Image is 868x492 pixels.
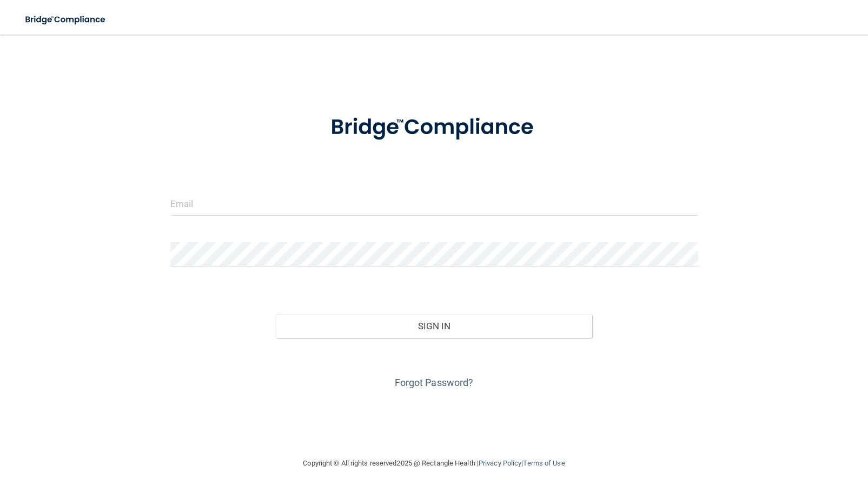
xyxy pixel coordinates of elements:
button: Sign In [276,314,593,338]
a: Forgot Password? [395,377,474,388]
img: bridge_compliance_login_screen.278c3ca4.svg [308,99,560,156]
input: Email [170,191,698,216]
div: Copyright © All rights reserved 2025 @ Rectangle Health | | [237,446,632,481]
a: Terms of Use [523,459,565,467]
a: Privacy Policy [479,459,521,467]
img: bridge_compliance_login_screen.278c3ca4.svg [16,9,116,31]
